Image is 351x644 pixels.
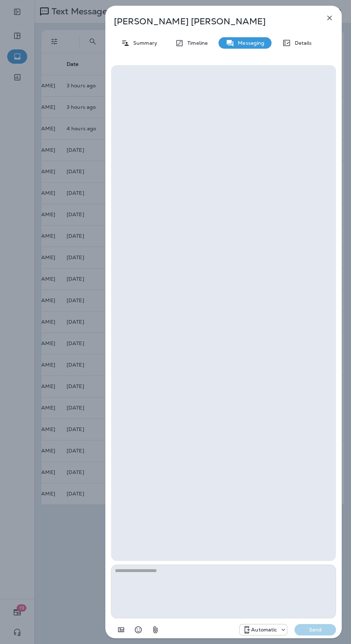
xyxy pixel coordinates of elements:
button: Add in a premade template [114,623,128,637]
p: Timeline [184,40,208,46]
p: Messaging [234,40,264,46]
p: Automatic [251,627,277,633]
p: Details [291,40,312,46]
p: [PERSON_NAME] [PERSON_NAME] [114,16,309,26]
p: Summary [130,40,157,46]
button: Select an emoji [131,623,145,637]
